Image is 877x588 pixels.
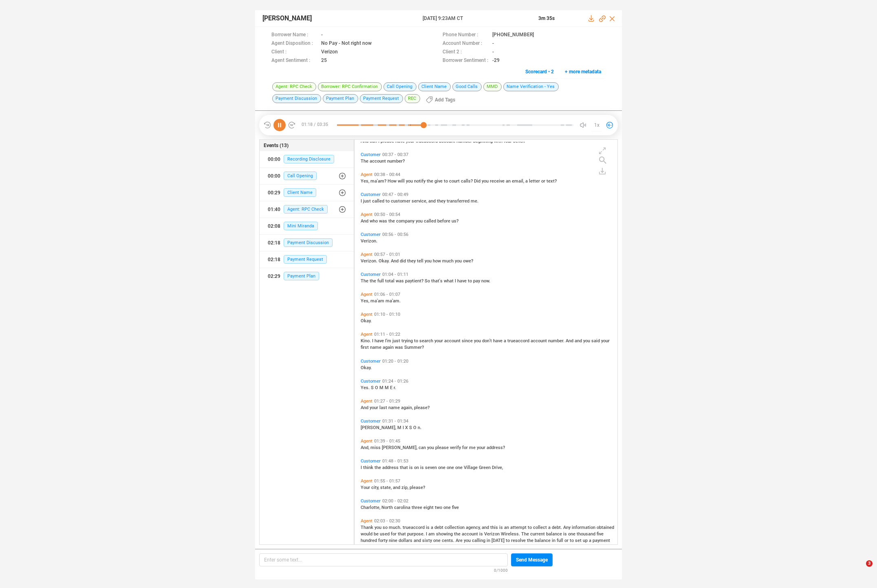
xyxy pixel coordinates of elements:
span: to [386,198,391,204]
span: again, [401,405,414,410]
span: And, [361,445,370,450]
div: 00:00 [268,153,280,166]
span: the [527,538,535,543]
span: S [409,425,413,430]
span: number? [387,159,405,164]
span: don't [482,338,493,344]
span: before [437,218,452,224]
span: one [438,465,447,470]
span: account [462,531,479,537]
span: used [380,531,391,537]
span: S [371,385,375,390]
div: 00:00 [268,170,280,183]
span: [DATE] [491,538,506,543]
span: collection [445,525,466,530]
span: or [541,178,546,184]
span: Okay. [361,365,372,370]
span: showing [436,531,454,537]
span: four [504,139,513,144]
span: beginning [473,139,494,144]
span: one [447,465,455,470]
span: your [406,139,416,144]
span: thousand [577,531,597,537]
span: The [361,278,370,284]
span: and [575,338,583,344]
span: how [433,258,442,264]
span: search [419,338,434,344]
span: Borrower: RPC Confirmation [318,82,382,91]
span: Drive, [492,465,503,470]
span: and [414,538,422,543]
span: trying [401,338,414,344]
span: and [482,525,490,530]
span: carolina [394,505,412,510]
span: Any [563,525,572,530]
span: Recording Disclosure [284,155,334,163]
span: - [492,48,494,57]
span: Green [479,465,492,470]
span: balance [535,538,552,543]
button: Send Message [511,553,553,566]
div: 02:18 [268,253,280,266]
span: that's [431,278,444,284]
span: address? [487,445,505,450]
span: Mini Miranda [284,222,318,230]
span: last [379,405,388,410]
button: + more metadata [560,65,606,78]
span: with [494,139,504,144]
span: number. [548,338,566,344]
span: just [392,338,401,344]
span: Yes, [361,178,370,184]
span: account [531,338,548,344]
span: O [413,425,418,430]
span: obtained [597,525,614,530]
span: since [462,338,474,344]
span: 25 [321,57,327,65]
span: seven [425,465,438,470]
span: an [504,525,510,530]
span: No Pay - Not right now [321,40,372,48]
span: letter [529,178,541,184]
span: one [433,538,442,543]
span: - [492,40,494,48]
span: you [482,178,490,184]
span: name [370,345,383,350]
span: North [381,505,394,510]
span: the [454,531,462,537]
span: - [321,31,323,40]
span: ma'am [370,298,386,304]
span: M [397,425,403,430]
span: one [455,465,464,470]
span: I [378,139,381,144]
span: Borrower Name : [271,31,317,40]
span: Yes, [361,298,370,304]
span: in [552,538,557,543]
span: a [589,538,593,543]
span: to [570,538,575,543]
span: us? [452,218,458,224]
span: please? [414,405,430,410]
span: The [361,159,370,164]
span: Okay. [361,318,372,324]
span: How [388,178,398,184]
button: 02:18Payment Request [260,251,354,268]
span: or [564,538,570,543]
span: service, [412,198,428,204]
span: owe? [463,258,473,264]
span: resolve [511,538,527,543]
span: city, [371,485,380,490]
button: 00:29Client Name [260,185,354,201]
span: Verizon. [361,258,379,264]
span: that [400,465,409,470]
span: have [375,338,385,344]
span: have [457,278,468,284]
span: is [426,525,431,530]
span: Verizon [321,48,338,57]
span: Are [456,538,464,543]
span: sixty [422,538,433,543]
span: -29 [492,57,500,65]
button: 1x [591,119,602,131]
span: they [437,198,447,204]
span: calls? [461,178,474,184]
span: can [370,139,378,144]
